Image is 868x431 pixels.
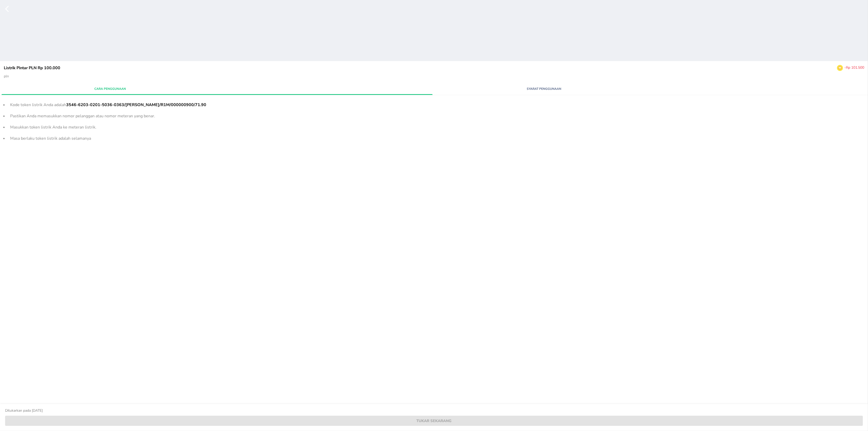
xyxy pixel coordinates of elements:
p: - Rp 101.500 [844,65,864,74]
p: Listrik Pintar PLN Rp 100.000 [4,65,506,71]
li: Masa berlaku token listrik adalah selamanya [8,133,860,144]
a: Cara Penggunaan [2,84,433,93]
p: Ditukarkan pada [DATE] [5,408,863,413]
p: pln [4,74,864,79]
li: Masukkan token listrik Anda ke meteran listrik. [8,122,860,133]
a: Syarat Penggunaan [436,84,867,93]
span: Cara Penggunaan [5,87,215,91]
li: Pastikan Anda memasukkan nomor pelanggan atau nomor meteran yang benar. [8,110,860,122]
strong: 3546-6203-0201-5036-0363/[PERSON_NAME]/R1M/000000900/71.90 [66,102,206,108]
li: Kode token listrik Anda adalah [8,99,860,110]
span: Syarat Penggunaan [439,87,650,91]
